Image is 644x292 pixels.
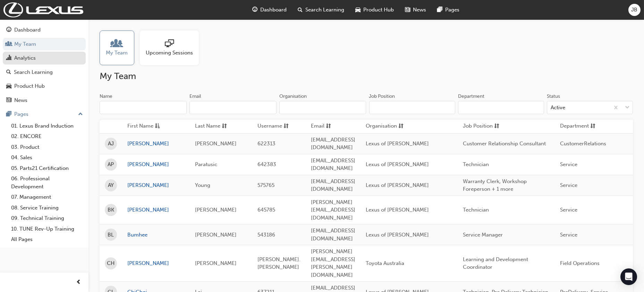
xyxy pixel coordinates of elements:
[257,232,275,238] span: 543186
[14,26,41,34] div: Dashboard
[146,49,193,57] span: Upcoming Sessions
[195,207,237,213] span: [PERSON_NAME]
[8,234,86,245] a: All Pages
[463,122,493,131] span: Job Position
[127,140,185,148] a: [PERSON_NAME]
[547,93,560,100] div: Status
[14,110,28,118] div: Pages
[366,260,404,266] span: Toyota Australia
[14,96,27,104] div: News
[311,157,355,172] span: [EMAIL_ADDRESS][DOMAIN_NAME]
[292,3,350,17] a: search-iconSearch Learning
[195,122,220,131] span: Last Name
[257,122,296,131] button: Usernamesorting-icon
[257,122,282,131] span: Username
[8,203,86,213] a: 08. Service Training
[222,122,227,131] span: sorting-icon
[326,122,331,131] span: sorting-icon
[458,101,544,114] input: Department
[560,140,606,147] span: CustomerRelations
[3,52,86,65] a: Analytics
[311,122,349,131] button: Emailsorting-icon
[283,122,289,131] span: sorting-icon
[279,93,307,100] div: Organisation
[127,259,185,267] a: [PERSON_NAME]
[3,108,86,121] button: Pages
[363,6,394,14] span: Product Hub
[366,122,397,131] span: Organisation
[257,207,275,213] span: 645785
[127,122,153,131] span: First Name
[112,39,121,49] span: people-icon
[108,231,114,239] span: BL
[78,110,83,119] span: up-icon
[560,207,577,213] span: Service
[257,140,276,147] span: 622313
[8,152,86,163] a: 04. Sales
[463,207,489,213] span: Technician
[298,6,303,14] span: search-icon
[195,260,237,266] span: [PERSON_NAME]
[127,206,185,214] a: [PERSON_NAME]
[108,140,114,148] span: AJ
[311,178,355,192] span: [EMAIL_ADDRESS][DOMAIN_NAME]
[6,41,11,48] span: people-icon
[257,182,274,188] span: 575765
[100,93,112,100] div: Name
[366,122,404,131] button: Organisationsorting-icon
[14,82,45,90] div: Product Hub
[8,213,86,224] a: 09. Technical Training
[311,227,355,242] span: [EMAIL_ADDRESS][DOMAIN_NAME]
[3,38,86,51] a: My Team
[6,27,11,33] span: guage-icon
[6,111,11,118] span: pages-icon
[560,161,577,168] span: Service
[195,232,237,238] span: [PERSON_NAME]
[279,101,366,114] input: Organisation
[195,161,217,168] span: Paratusic
[494,122,499,131] span: sorting-icon
[625,103,630,112] span: down-icon
[405,6,410,14] span: news-icon
[6,55,11,61] span: chart-icon
[127,122,166,131] button: First Nameasc-icon
[8,192,86,203] a: 07. Management
[3,2,83,17] img: Trak
[463,122,501,131] button: Job Positionsorting-icon
[108,181,114,189] span: AY
[632,6,638,14] span: JB
[127,181,185,189] a: [PERSON_NAME]
[551,104,565,112] div: Active
[560,232,577,238] span: Service
[463,140,546,147] span: Customer Relationship Consultant
[8,163,86,174] a: 05. Parts21 Certification
[3,66,86,79] a: Search Learning
[311,122,324,131] span: Email
[463,178,527,192] span: Warranty Clerk, Workshop Foreperson + 1 more
[195,122,233,131] button: Last Namesorting-icon
[463,256,528,270] span: Learning and Development Coordinator
[252,6,257,14] span: guage-icon
[413,6,426,14] span: News
[366,161,429,168] span: Lexus of [PERSON_NAME]
[398,122,404,131] span: sorting-icon
[366,182,429,188] span: Lexus of [PERSON_NAME]
[437,6,442,14] span: pages-icon
[8,224,86,234] a: 10. TUNE Rev-Up Training
[355,6,361,14] span: car-icon
[560,260,600,266] span: Field Operations
[6,69,11,76] span: search-icon
[620,268,637,285] div: Open Intercom Messenger
[560,182,577,188] span: Service
[3,80,86,93] a: Product Hub
[260,6,287,14] span: Dashboard
[6,97,11,104] span: news-icon
[350,3,399,17] a: car-iconProduct Hub
[8,131,86,142] a: 02. ENCORE
[369,93,395,100] div: Job Position
[6,83,11,89] span: car-icon
[366,207,429,213] span: Lexus of [PERSON_NAME]
[100,71,633,82] h2: My Team
[366,140,429,147] span: Lexus of [PERSON_NAME]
